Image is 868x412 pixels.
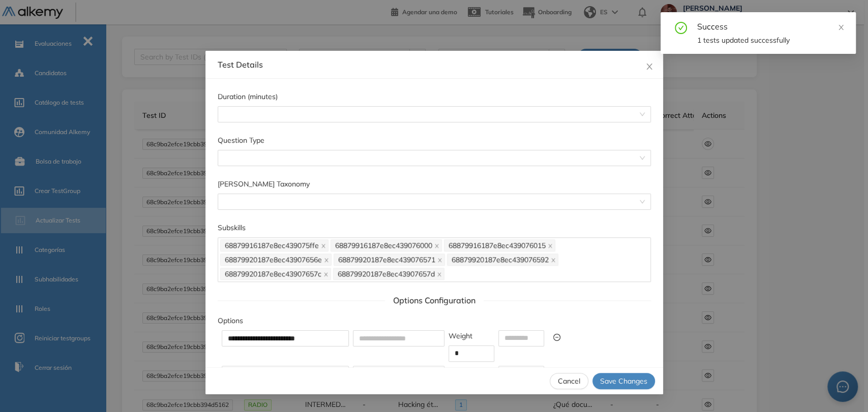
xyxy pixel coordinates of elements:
[218,59,651,70] div: Test Details
[323,271,328,277] span: close
[551,257,556,263] span: close
[449,346,494,361] input: Weight
[548,243,553,248] span: close
[225,268,321,279] span: 68879920187e8ec43907657c
[218,91,278,102] label: Duration (minutes)
[447,253,558,266] span: 68879920187e8ec439076592
[338,268,435,279] span: 68879920187e8ec43907657d
[550,373,588,389] button: Cancel
[697,20,844,33] div: Success
[218,135,264,146] label: Question Type
[446,268,448,280] input: Subskills
[220,253,332,266] span: 68879920187e8ec43907656e
[448,330,472,341] label: Weight
[437,271,442,277] span: close
[448,366,472,377] label: Weight
[338,254,435,265] span: 68879920187e8ec439076571
[218,315,243,326] label: Options
[334,253,445,266] span: 68879920187e8ec439076571
[558,375,580,387] span: Cancel
[645,62,653,71] span: close
[452,254,549,265] span: 68879920187e8ec439076592
[600,375,647,387] span: Save Changes
[437,257,442,263] span: close
[385,294,484,307] span: Options Configuration
[331,239,442,251] span: 68879916187e8ec439076000
[434,243,439,248] span: close
[220,239,328,251] span: 68879916187e8ec439075ffe
[636,51,663,78] button: Close
[321,243,326,248] span: close
[837,24,845,31] span: close
[335,240,432,251] span: 68879916187e8ec439076000
[324,257,329,263] span: close
[553,334,560,341] span: minus-circle
[333,268,444,280] span: 68879920187e8ec43907657d
[225,254,322,265] span: 68879920187e8ec43907656e
[218,178,310,189] label: Bloom Taxonomy
[218,222,246,233] label: Subskills
[444,239,555,251] span: 68879916187e8ec439076015
[225,240,319,251] span: 68879916187e8ec439075ffe
[592,373,655,389] button: Save Changes
[448,240,546,251] span: 68879916187e8ec439076015
[675,20,687,34] span: check-circle
[220,268,331,280] span: 68879920187e8ec43907657c
[697,35,844,46] div: 1 tests updated successfully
